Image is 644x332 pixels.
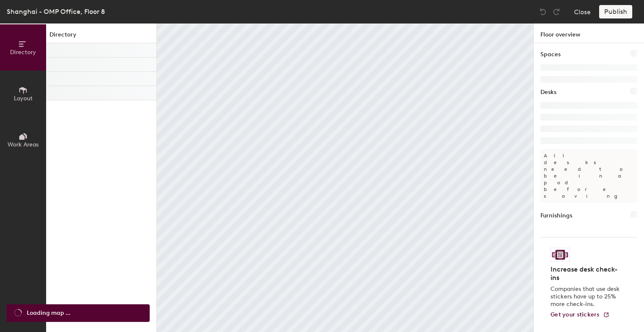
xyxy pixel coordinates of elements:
[7,6,105,17] div: Shanghai - OMP Office, Floor 8
[27,308,70,318] span: Loading map ...
[540,88,556,97] h1: Desks
[540,211,572,220] h1: Furnishings
[540,149,637,203] p: All desks need to be in a pod before saving
[551,248,570,262] img: Sticker logo
[8,141,39,148] span: Work Areas
[14,95,33,102] span: Layout
[534,24,644,43] h1: Floor overview
[574,5,591,18] button: Close
[46,30,156,43] h1: Directory
[551,285,622,308] p: Companies that use desk stickers have up to 25% more check-ins.
[551,311,610,319] a: Get your stickers
[552,8,561,16] img: Redo
[551,265,622,282] h4: Increase desk check-ins
[540,50,561,59] h1: Spaces
[10,49,36,56] span: Directory
[551,311,600,318] span: Get your stickers
[539,8,547,16] img: Undo
[157,24,533,332] canvas: Map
